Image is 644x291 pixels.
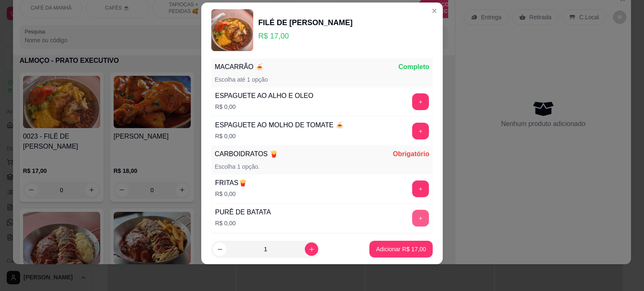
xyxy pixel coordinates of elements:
[305,242,318,256] button: increase-product-quantity
[215,91,313,101] div: ESPAGUETE AO ALHO E OLEO
[258,17,353,28] div: FILÉ DE [PERSON_NAME]
[215,207,271,217] div: PURÊ DE BATATA
[215,75,268,84] p: Escolha até 1 opção
[213,242,226,256] button: decrease-product-quantity
[412,93,429,110] button: add
[428,4,441,18] button: Close
[215,62,264,72] p: MACARRÃO 🍝
[215,132,344,140] p: R$ 0,00
[215,162,260,171] p: Escolha 1 opção.
[215,103,313,111] p: R$ 0,00
[215,178,247,188] div: FRITAS🍟
[398,62,429,72] p: Completo
[393,149,429,159] p: Obrigatório
[215,190,247,198] p: R$ 0,00
[369,241,433,258] button: Adicionar R$ 17,00
[376,245,426,253] p: Adicionar R$ 17,00
[412,123,429,139] button: add
[412,210,429,227] button: add
[412,180,429,197] button: add
[258,30,353,42] p: R$ 17,00
[215,149,278,159] p: CARBOIDRATOS 🍟
[211,9,253,51] img: product-image
[215,120,344,130] div: ESPAGUETE AO MOLHO DE TOMATE 🍝
[215,219,271,227] p: R$ 0,00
